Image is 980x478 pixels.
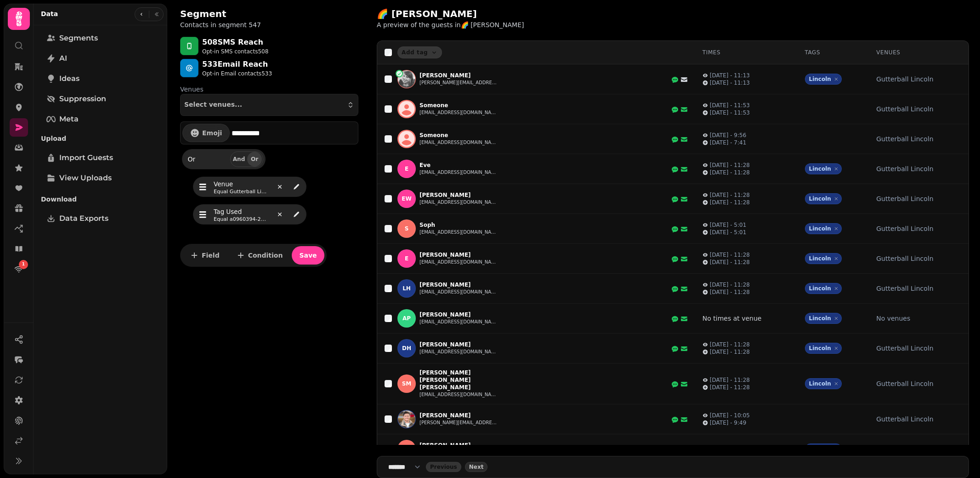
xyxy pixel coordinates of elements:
[805,74,842,85] div: Lincoln
[419,199,498,206] button: [EMAIL_ADDRESS][DOMAIN_NAME]
[235,156,243,162] span: And
[465,462,488,472] button: next
[377,20,612,29] p: A preview of the guests in 🌈 [PERSON_NAME]
[426,462,461,472] button: back
[398,410,415,428] img: L M
[710,259,750,266] p: [DATE] - 11:28
[419,391,498,398] button: [EMAIL_ADDRESS][DOMAIN_NAME]
[59,114,79,125] span: Meta
[405,166,408,172] span: E
[702,49,790,56] div: Times
[419,341,498,348] p: [PERSON_NAME]
[710,341,750,348] p: [DATE] - 11:28
[182,124,230,142] button: Emoji
[710,161,750,169] p: [DATE] - 11:28
[247,152,262,167] button: Or
[214,179,269,189] span: Venue
[59,53,67,64] span: AI
[202,59,272,70] p: 533 Email Reach
[710,102,750,109] p: [DATE] - 11:53
[405,255,408,262] span: E
[202,37,268,48] p: 508 SMS Reach
[41,130,160,147] p: Upload
[202,48,268,55] p: Opt-in SMS contacts 508
[41,69,160,88] a: Ideas
[805,253,842,264] div: Lincoln
[469,464,484,470] span: Next
[59,93,106,104] span: Suppression
[59,73,79,84] span: Ideas
[419,102,498,109] p: Someone
[41,209,160,228] a: Data Exports
[180,7,261,20] h2: Segment
[710,169,750,176] p: [DATE] - 11:28
[377,456,969,478] nav: Pagination
[710,376,750,384] p: [DATE] - 11:28
[402,315,411,322] span: AP
[419,369,504,391] p: [PERSON_NAME] [PERSON_NAME] [PERSON_NAME]
[41,149,160,167] a: Import Guests
[805,223,842,234] div: Lincoln
[876,75,933,84] span: Gutterball Lincoln
[710,72,750,79] p: [DATE] - 11:13
[180,94,358,116] button: Select venues...
[419,139,498,146] button: [EMAIL_ADDRESS][DOMAIN_NAME]
[248,252,283,259] span: Condition
[710,251,750,259] p: [DATE] - 11:28
[805,378,842,389] div: Lincoln
[876,415,933,424] span: Gutterball Lincoln
[59,213,108,224] span: Data Exports
[876,224,933,233] span: Gutterball Lincoln
[419,348,498,356] button: [EMAIL_ADDRESS][DOMAIN_NAME]
[876,49,961,56] div: Venues
[419,259,498,266] button: [EMAIL_ADDRESS][DOMAIN_NAME]
[876,284,933,293] span: Gutterball Lincoln
[805,49,862,56] div: Tags
[292,246,324,265] button: Save
[251,156,258,162] span: Or
[272,207,288,222] button: remove
[377,7,553,20] h2: 🌈 [PERSON_NAME]
[419,311,498,318] p: [PERSON_NAME]
[59,152,113,163] span: Import Guests
[419,169,498,176] button: [EMAIL_ADDRESS][DOMAIN_NAME]
[59,173,112,184] span: View Uploads
[710,419,747,426] p: [DATE] - 9:49
[710,199,750,206] p: [DATE] - 11:28
[805,443,842,455] div: Lincoln
[805,193,842,204] div: Lincoln
[419,318,498,326] button: [EMAIL_ADDRESS][DOMAIN_NAME]
[41,191,160,207] p: Download
[710,229,747,236] p: [DATE] - 5:01
[419,442,498,449] p: [PERSON_NAME]
[180,85,358,94] label: Venues
[180,20,261,29] p: Contacts in segment 547
[419,132,498,139] p: Someone
[419,79,498,86] button: [PERSON_NAME][EMAIL_ADDRESS][DOMAIN_NAME]
[710,109,750,116] p: [DATE] - 11:53
[419,229,498,236] button: [EMAIL_ADDRESS][DOMAIN_NAME]
[876,379,933,388] span: Gutterball Lincoln
[232,152,246,167] button: And
[229,246,290,265] button: Condition
[188,155,196,164] span: or
[419,419,498,426] button: [PERSON_NAME][EMAIL_ADDRESS]
[876,134,933,144] span: Gutterball Lincoln
[202,70,272,77] p: Opt-in Email contacts 533
[876,194,933,203] span: Gutterball Lincoln
[402,380,412,387] span: SM
[59,33,98,44] span: Segments
[41,29,160,47] a: Segments
[876,314,910,323] span: No venues
[419,221,498,229] p: Soph
[41,110,160,128] a: Meta
[710,191,750,199] p: [DATE] - 11:28
[710,288,750,296] p: [DATE] - 11:28
[805,313,842,324] div: Lincoln
[272,179,288,195] button: remove
[419,412,498,419] p: [PERSON_NAME]
[202,130,222,136] span: Emoji
[419,251,498,259] p: [PERSON_NAME]
[202,252,220,259] span: Field
[805,283,842,294] div: Lincoln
